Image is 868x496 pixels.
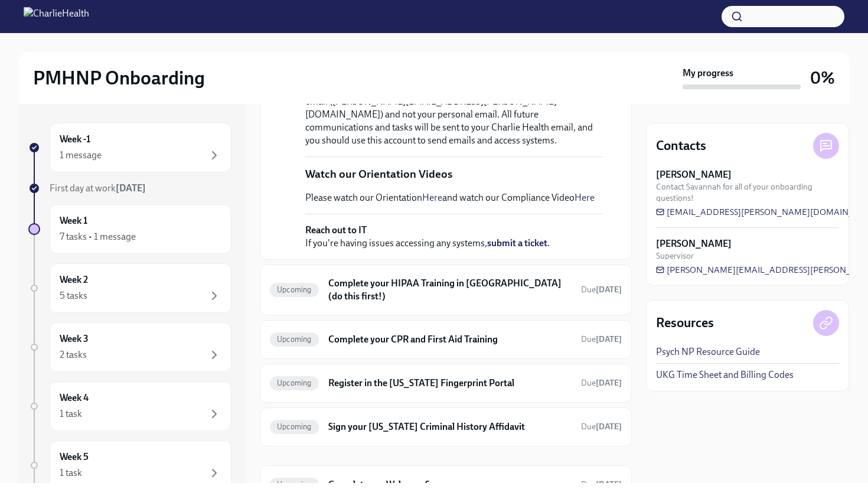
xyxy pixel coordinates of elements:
strong: [DATE] [596,479,622,490]
h6: Week 4 [60,391,89,404]
span: Upcoming [270,335,319,344]
a: UKG Time Sheet and Billing Codes [656,368,794,381]
span: Due [581,479,622,490]
h2: PMHNP Onboarding [33,66,205,90]
h6: Week 5 [60,451,89,464]
span: September 26th, 2025 10:00 [581,377,622,389]
h6: Complete your CPR and First Aid Training [328,333,572,346]
span: Upcoming [270,422,319,431]
span: Due [581,378,622,388]
p: Please watch our Orientation and watch our Compliance Video [305,191,595,204]
strong: [PERSON_NAME] [656,237,732,250]
a: Week 41 task [28,381,231,431]
a: Here [422,192,442,203]
span: September 26th, 2025 10:00 [581,421,622,432]
p: Watch our Orientation Videos [305,167,452,182]
span: Supervisor [656,250,694,262]
a: First day at work[DATE] [28,182,231,195]
h3: 0% [810,67,835,89]
span: September 26th, 2025 10:00 [581,334,622,345]
h6: Sign your [US_STATE] Criminal History Affidavit [328,420,572,433]
div: 5 tasks [60,289,87,302]
h4: Resources [656,314,714,332]
a: UpcomingSign your [US_STATE] Criminal History AffidavitDue[DATE] [270,417,622,436]
span: Upcoming [270,480,319,489]
strong: [DATE] [596,378,622,388]
p: From this point on, you should be using your Charlie Health email ([PERSON_NAME][EMAIL_ADDRESS][P... [305,82,603,147]
a: Week 51 task [28,440,231,490]
a: submit a ticket [487,237,547,249]
h6: Week 3 [60,332,89,345]
h6: Register in the [US_STATE] Fingerprint Portal [328,377,572,390]
h6: Week 2 [60,273,88,286]
strong: [PERSON_NAME] [656,168,732,181]
div: 2 tasks [60,348,87,361]
a: Week 17 tasks • 1 message [28,204,231,254]
h6: Week -1 [60,133,90,146]
h4: Contacts [656,137,706,155]
strong: [DATE] [116,182,146,194]
span: Upcoming [270,285,319,294]
span: September 17th, 2025 10:00 [581,284,622,295]
strong: Reach out to IT [305,224,367,236]
p: If you're having issues accessing any systems, . [305,224,550,250]
a: UpcomingRegister in the [US_STATE] Fingerprint PortalDue[DATE] [270,374,622,393]
span: Due [581,334,622,344]
a: UpcomingComplete your CPR and First Aid TrainingDue[DATE] [270,330,622,349]
strong: [DATE] [596,285,622,295]
span: September 21st, 2025 10:00 [581,479,622,490]
a: UpcomingComplete our Welcome SurveyDue[DATE] [270,475,622,494]
h6: Week 1 [60,214,87,227]
div: 1 message [60,149,102,162]
div: 7 tasks • 1 message [60,230,136,243]
strong: [DATE] [596,422,622,432]
div: 1 task [60,466,82,479]
img: CharlieHealth [24,7,89,26]
strong: [DATE] [596,334,622,344]
span: Upcoming [270,378,319,387]
a: UpcomingComplete your HIPAA Training in [GEOGRAPHIC_DATA] (do this first!)Due[DATE] [270,275,622,305]
strong: My progress [683,67,733,80]
h6: Complete our Welcome Survey [328,478,572,491]
a: Week -11 message [28,123,231,172]
span: First day at work [50,182,146,194]
span: Contact Savannah for all of your onboarding questions! [656,181,839,204]
a: Week 32 tasks [28,322,231,372]
span: Due [581,422,622,432]
h6: Complete your HIPAA Training in [GEOGRAPHIC_DATA] (do this first!) [328,277,572,303]
span: Due [581,285,622,295]
a: Week 25 tasks [28,263,231,313]
a: Here [575,192,595,203]
a: Psych NP Resource Guide [656,345,760,358]
div: 1 task [60,407,82,420]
